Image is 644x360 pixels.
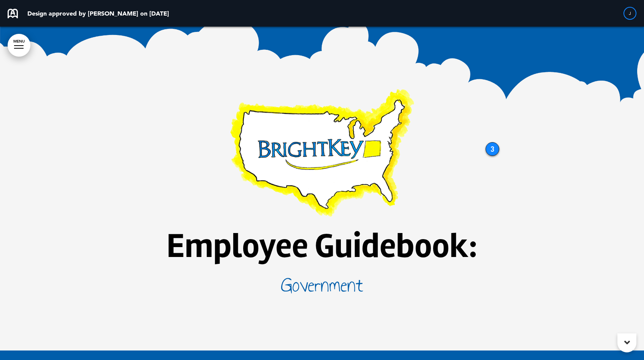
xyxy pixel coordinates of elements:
[623,7,636,20] div: J
[8,9,18,18] img: airmason-logo
[27,10,169,16] p: Design approved by [PERSON_NAME] on [DATE]
[228,85,416,219] img: 1752781703609-BKmap.72ppi.png
[486,142,499,156] div: 3
[132,275,512,296] h1: Government
[166,225,478,267] span: Employee Guidebook:
[8,34,30,57] a: MENU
